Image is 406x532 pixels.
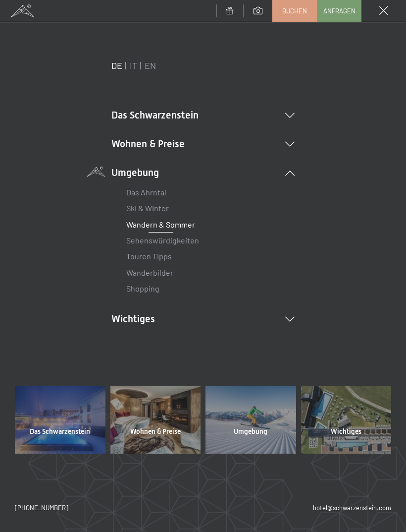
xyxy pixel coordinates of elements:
a: Wichtiges Wandern [299,386,394,453]
a: Anfragen [317,0,361,21]
span: Buchen [282,6,307,15]
span: Umgebung [234,427,267,437]
a: Shopping [126,284,159,293]
a: Touren Tipps [126,251,172,261]
span: Wichtiges [331,427,361,437]
span: Wohnen & Preise [130,427,181,437]
span: Das Schwarzenstein [30,427,90,437]
a: DE [111,60,122,71]
a: Das Ahrntal [126,187,166,197]
a: hotel@schwarzenstein.com [313,503,391,512]
a: Wanderbilder [126,268,173,277]
a: Wohnen & Preise Wandern [108,386,203,453]
a: Umgebung Wandern [203,386,299,453]
a: EN [145,60,156,71]
a: Das Schwarzenstein Wandern [12,386,108,453]
a: Wandern & Sommer [126,220,195,229]
a: [PHONE_NUMBER] [15,503,68,512]
span: [PHONE_NUMBER] [15,504,68,512]
a: IT [130,60,137,71]
span: Anfragen [323,6,355,15]
a: Buchen [273,0,316,21]
a: Ski & Winter [126,203,169,213]
a: Sehenswürdigkeiten [126,236,199,245]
